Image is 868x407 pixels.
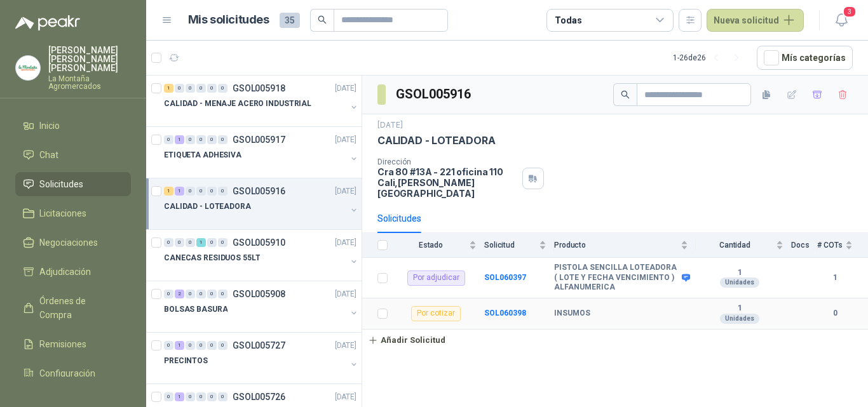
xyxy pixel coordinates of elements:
img: Company Logo [16,56,40,80]
div: 1 [164,84,173,93]
span: search [318,15,327,24]
span: Cantidad [696,241,773,250]
button: 3 [830,9,853,32]
div: Por cotizar [411,306,461,321]
a: Licitaciones [15,201,131,225]
a: 0 1 0 0 0 0 GSOL005727[DATE] PRECINTOS [164,338,359,378]
span: Negociaciones [39,236,98,250]
div: 0 [186,290,195,298]
div: 1 - 26 de 26 [673,48,747,68]
p: BOLSAS BASURA [164,304,227,316]
a: Añadir Solicitud [362,330,868,351]
div: 0 [164,135,173,144]
th: Producto [554,233,696,258]
div: 0 [207,341,217,350]
div: 0 [175,238,184,247]
img: Logo peakr [15,15,80,30]
a: Negociaciones [15,230,131,255]
button: Añadir Solicitud [362,330,451,351]
span: # COTs [817,241,843,250]
a: Órdenes de Compra [15,289,131,327]
a: Inicio [15,114,131,138]
div: 0 [207,135,217,144]
a: SOL060398 [484,309,526,317]
div: 0 [196,135,206,144]
p: GSOL005916 [233,187,285,196]
th: Estado [395,233,484,258]
th: Solicitud [484,233,554,258]
div: 0 [218,341,227,350]
div: 2 [175,290,184,298]
p: CALIDAD - MENAJE ACERO INDUSTRIAL [164,98,311,110]
div: 0 [186,135,195,144]
div: 1 [164,187,173,196]
div: 0 [186,187,195,196]
p: [DATE] [335,83,356,95]
h3: GSOL005916 [396,84,473,104]
div: 0 [186,238,195,247]
div: Todas [555,13,581,27]
div: 1 [196,238,206,247]
a: 0 0 0 1 0 0 GSOL005910[DATE] CANECAS RESIDUOS 55LT [164,235,359,276]
button: Mís categorías [757,46,853,70]
a: Solicitudes [15,172,131,196]
div: 0 [175,84,184,93]
a: 1 1 0 0 0 0 GSOL005916[DATE] CALIDAD - LOTEADORA [164,183,359,224]
span: Adjudicación [39,265,91,279]
p: [PERSON_NAME] [PERSON_NAME] [PERSON_NAME] [48,46,131,72]
span: Producto [554,241,678,250]
span: 3 [843,6,857,18]
span: 35 [280,13,300,28]
span: Solicitudes [39,177,83,191]
div: 0 [164,392,173,401]
th: Cantidad [696,233,791,258]
div: 0 [196,341,206,350]
p: La Montaña Agromercados [48,75,131,90]
div: 0 [218,187,227,196]
div: 0 [218,238,227,247]
div: 1 [175,392,184,401]
p: [DATE] [335,340,356,352]
span: search [621,90,630,99]
span: Solicitud [484,241,536,250]
span: Estado [395,241,466,250]
p: ETIQUETA ADHESIVA [164,149,241,161]
p: GSOL005917 [233,135,285,144]
span: Configuración [39,366,95,380]
div: 0 [207,84,217,93]
div: 0 [218,84,227,93]
div: 0 [186,392,195,401]
div: 1 [175,135,184,144]
div: 1 [175,341,184,350]
div: 0 [207,187,217,196]
a: 1 0 0 0 0 0 GSOL005918[DATE] CALIDAD - MENAJE ACERO INDUSTRIAL [164,81,359,121]
a: Remisiones [15,332,131,356]
h1: Mis solicitudes [188,11,269,29]
div: Por adjudicar [407,270,465,286]
div: Unidades [720,314,759,324]
div: 0 [218,135,227,144]
span: Inicio [39,119,60,133]
div: 0 [196,187,206,196]
p: Dirección [377,157,517,166]
a: Chat [15,143,131,167]
p: [DATE] [335,185,356,197]
a: Configuración [15,361,131,385]
a: 0 1 0 0 0 0 GSOL005917[DATE] ETIQUETA ADHESIVA [164,132,359,173]
p: CALIDAD - LOTEADORA [164,201,251,213]
b: SOL060397 [484,273,526,282]
div: 0 [196,392,206,401]
p: Cra 80 #13A - 221 oficina 110 Cali , [PERSON_NAME][GEOGRAPHIC_DATA] [377,166,517,199]
div: 0 [164,238,173,247]
div: Unidades [720,277,759,288]
div: 0 [207,392,217,401]
a: Adjudicación [15,260,131,284]
b: 1 [696,268,783,278]
th: Docs [791,233,817,258]
a: 0 2 0 0 0 0 GSOL005908[DATE] BOLSAS BASURA [164,286,359,327]
p: GSOL005727 [233,341,285,350]
div: Solicitudes [377,211,421,225]
div: 1 [175,187,184,196]
p: [DATE] [335,391,356,403]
